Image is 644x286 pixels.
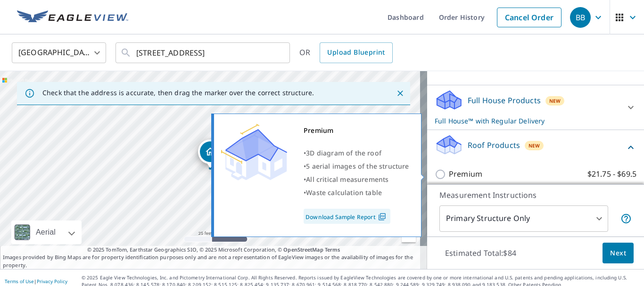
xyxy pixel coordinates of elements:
[42,89,314,97] p: Check that the address is accurate, then drag the marker over the correct structure.
[306,188,382,197] span: Waste calculation table
[610,247,626,259] span: Next
[528,142,540,149] span: New
[570,7,591,28] div: BB
[439,205,608,232] div: Primary Structure Only
[438,243,524,263] p: Estimated Total: $84
[283,246,323,253] a: OpenStreetMap
[435,134,636,161] div: Roof ProductsNew
[136,40,271,66] input: Search by address or latitude-longitude
[37,278,67,285] a: Privacy Policy
[449,168,482,180] p: Premium
[549,97,561,105] span: New
[394,87,406,99] button: Close
[5,278,34,285] a: Terms of Use
[33,221,58,244] div: Aerial
[439,189,632,201] p: Measurement Instructions
[304,160,409,173] div: •
[306,162,409,171] span: 5 aerial images of the structure
[468,139,520,151] p: Roof Products
[304,147,409,160] div: •
[304,173,409,186] div: •
[497,8,561,27] a: Cancel Order
[87,246,340,254] span: © 2025 TomTom, Earthstar Geographics SIO, © 2025 Microsoft Corporation, ©
[306,175,388,184] span: All critical measurements
[320,42,392,63] a: Upload Blueprint
[306,148,381,157] span: 3D diagram of the roof
[620,213,632,224] span: Your report will include only the primary structure on the property. For example, a detached gara...
[435,116,619,126] p: Full House™ with Regular Delivery
[11,221,82,244] div: Aerial
[198,139,223,169] div: Dropped pin, building 1, Residential property, 2110 Shady Point Ln Brandon, FL 33510
[603,243,634,264] button: Next
[376,212,388,221] img: Pdf Icon
[304,186,409,199] div: •
[327,47,385,58] span: Upload Blueprint
[17,10,128,25] img: EV Logo
[12,40,106,66] div: [GEOGRAPHIC_DATA]
[299,42,393,63] div: OR
[325,246,340,253] a: Terms
[468,95,541,106] p: Full House Products
[587,168,636,180] p: $21.75 - $69.5
[304,209,390,224] a: Download Sample Report
[304,124,409,137] div: Premium
[221,124,287,180] img: Premium
[435,89,636,126] div: Full House ProductsNewFull House™ with Regular Delivery
[5,278,67,284] p: |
